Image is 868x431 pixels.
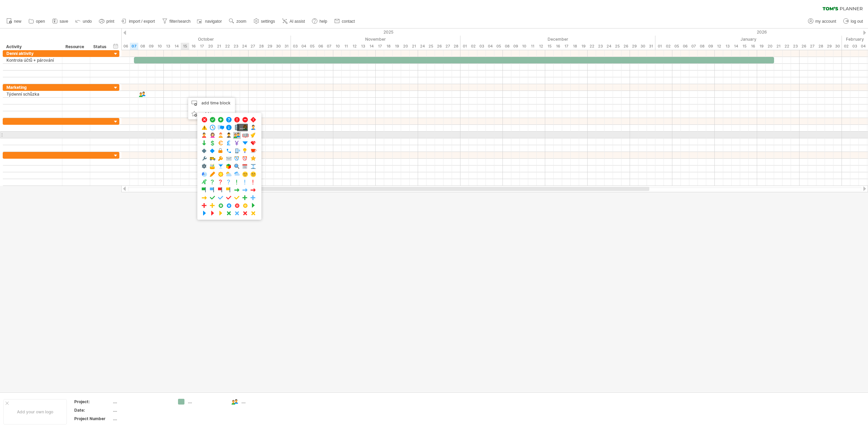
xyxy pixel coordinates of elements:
[833,43,842,50] div: Friday, 30 January 2026
[477,43,486,50] div: Wednesday, 3 December 2025
[681,43,689,50] div: Tuesday, 6 January 2026
[342,43,350,50] div: Tuesday, 11 November 2025
[815,19,836,24] span: my account
[850,43,859,50] div: Tuesday, 3 February 2026
[6,43,58,50] div: Activity
[554,43,562,50] div: Tuesday, 16 December 2025
[147,43,155,50] div: Thursday, 9 October 2025
[808,43,816,50] div: Tuesday, 27 January 2026
[60,19,68,24] span: save
[749,43,757,50] div: Friday, 16 January 2026
[596,43,605,50] div: Tuesday, 23 December 2025
[130,43,138,50] div: Tuesday, 7 October 2025
[113,399,170,405] div: ....
[51,17,70,26] a: save
[155,43,164,50] div: Friday, 10 October 2025
[427,43,435,50] div: Tuesday, 25 November 2025
[282,43,291,50] div: Friday, 31 October 2025
[494,43,503,50] div: Friday, 5 December 2025
[205,19,222,24] span: navigator
[503,43,511,50] div: Monday, 8 December 2025
[664,43,672,50] div: Friday, 2 January 2026
[545,43,554,50] div: Monday, 15 December 2025
[401,43,410,50] div: Thursday, 20 November 2025
[36,19,45,24] span: open
[376,43,384,50] div: Monday, 17 November 2025
[188,399,225,405] div: ....
[655,43,664,50] div: Thursday, 1 January 2026
[65,43,86,50] div: Resource
[83,19,92,24] span: undo
[291,36,460,43] div: November 2025
[486,43,494,50] div: Thursday, 4 December 2025
[367,43,376,50] div: Friday, 14 November 2025
[571,43,579,50] div: Thursday, 18 December 2025
[6,57,59,63] div: Kontrola účtů + párování
[265,43,274,50] div: Wednesday, 29 October 2025
[647,43,655,50] div: Wednesday, 31 December 2025
[537,43,545,50] div: Friday, 12 December 2025
[528,43,537,50] div: Thursday, 11 December 2025
[74,399,112,405] div: Project:
[310,17,329,26] a: help
[74,416,112,422] div: Project Number
[842,43,850,50] div: Monday, 2 February 2026
[723,43,732,50] div: Tuesday, 13 January 2026
[206,43,215,50] div: Monday, 20 October 2025
[198,43,206,50] div: Friday, 17 October 2025
[579,43,588,50] div: Friday, 19 December 2025
[181,43,189,50] div: Wednesday, 15 October 2025
[3,399,67,425] div: Add your own logo
[325,43,333,50] div: Friday, 7 November 2025
[825,43,833,50] div: Thursday, 29 January 2026
[816,43,825,50] div: Wednesday, 28 January 2026
[6,91,59,97] div: Týdenní schůzka
[791,43,800,50] div: Friday, 23 January 2026
[241,399,278,405] div: ....
[384,43,393,50] div: Tuesday, 18 November 2025
[106,19,114,24] span: print
[223,43,232,50] div: Wednesday, 22 October 2025
[410,43,418,50] div: Friday, 21 November 2025
[443,43,452,50] div: Thursday, 27 November 2025
[172,43,181,50] div: Tuesday, 14 October 2025
[435,43,443,50] div: Wednesday, 26 November 2025
[120,17,157,26] a: import / export
[333,17,357,26] a: contact
[97,17,116,26] a: print
[27,17,47,26] a: open
[299,43,308,50] div: Tuesday, 4 November 2025
[291,43,299,50] div: Monday, 3 November 2025
[562,43,571,50] div: Wednesday, 17 December 2025
[5,17,23,26] a: new
[655,36,842,43] div: January 2026
[757,43,766,50] div: Monday, 19 January 2026
[342,19,355,24] span: contact
[237,124,248,131] span: ....
[319,19,327,24] span: help
[14,19,21,24] span: new
[308,43,316,50] div: Wednesday, 5 November 2025
[842,17,865,26] a: log out
[698,43,706,50] div: Thursday, 8 January 2026
[74,17,94,26] a: undo
[252,17,277,26] a: settings
[261,19,275,24] span: settings
[393,43,401,50] div: Wednesday, 19 November 2025
[6,50,59,57] div: Denní aktivity
[715,43,723,50] div: Monday, 12 January 2026
[706,43,715,50] div: Friday, 9 January 2026
[460,36,655,43] div: December 2025
[316,43,325,50] div: Thursday, 6 November 2025
[121,43,130,50] div: Monday, 6 October 2025
[274,43,282,50] div: Thursday, 30 October 2025
[859,43,867,50] div: Wednesday, 4 February 2026
[630,43,638,50] div: Monday, 29 December 2025
[215,43,223,50] div: Tuesday, 21 October 2025
[806,17,838,26] a: my account
[280,17,307,26] a: AI assist
[227,17,248,26] a: zoom
[452,43,460,50] div: Friday, 28 November 2025
[113,416,170,422] div: ....
[511,43,520,50] div: Tuesday, 9 December 2025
